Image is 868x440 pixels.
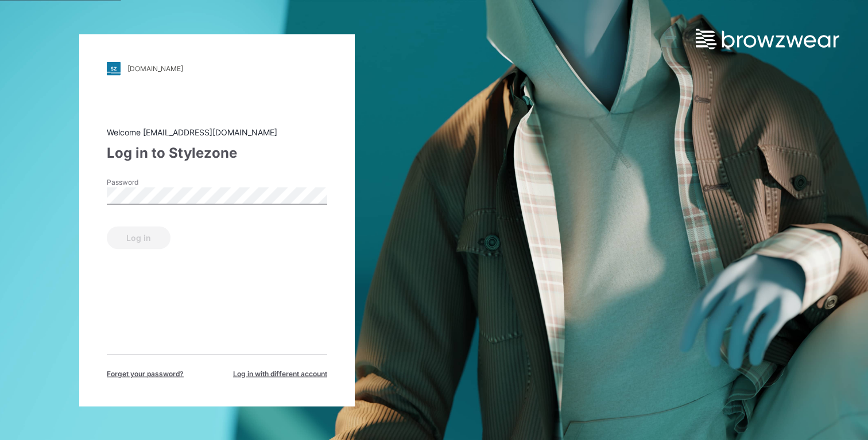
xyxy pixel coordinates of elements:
[127,64,183,73] div: [DOMAIN_NAME]
[233,368,327,379] span: Log in with different account
[107,368,184,379] span: Forget your password?
[107,126,327,138] div: Welcome [EMAIL_ADDRESS][DOMAIN_NAME]
[107,61,327,75] a: [DOMAIN_NAME]
[107,61,121,75] img: stylezone-logo.562084cfcfab977791bfbf7441f1a819.svg
[696,29,839,49] img: browzwear-logo.e42bd6dac1945053ebaf764b6aa21510.svg
[107,177,187,187] label: Password
[107,142,327,163] div: Log in to Stylezone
